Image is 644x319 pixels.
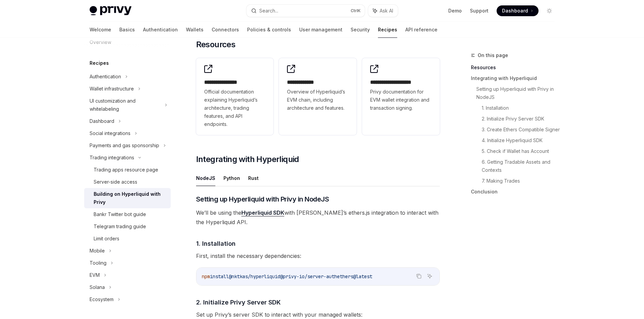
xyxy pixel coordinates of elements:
[497,5,539,16] a: Dashboard
[84,188,171,208] a: Building on Hyperliquid with Privy
[247,22,291,38] a: Policies & controls
[143,22,178,38] a: Authentication
[482,157,560,176] a: 6. Getting Tradable Assets and Contexts
[90,295,114,303] div: Ecosystem
[378,22,397,38] a: Recipes
[84,164,171,176] a: Trading apps resource page
[478,51,508,59] span: On this page
[186,22,204,38] a: Wallets
[476,84,560,103] a: Setting up Hyperliquid with Privy in NodeJS
[196,170,215,186] button: NodeJS
[196,251,440,261] span: First, install the necessary dependencies:
[351,22,370,38] a: Security
[246,5,365,17] button: Search...CtrlK
[90,141,159,150] div: Payments and gas sponsorship
[248,170,259,186] button: Rust
[380,7,393,14] span: Ask AI
[90,73,121,81] div: Authentication
[337,273,372,280] span: ethers@latest
[471,186,560,197] a: Conclusion
[210,273,229,280] span: install
[482,124,560,135] a: 3. Create Ethers Compatible Signer
[90,59,109,67] h5: Recipes
[94,210,146,218] div: Bankr Twitter bot guide
[90,259,106,267] div: Tooling
[90,6,132,16] img: light logo
[94,190,167,206] div: Building on Hyperliquid with Privy
[223,170,240,186] button: Python
[482,146,560,157] a: 5. Check if Wallet has Account
[90,97,161,113] div: UI customization and whitelabeling
[502,7,528,14] span: Dashboard
[90,129,130,137] div: Social integrations
[425,272,434,281] button: Ask AI
[90,247,105,255] div: Mobile
[414,272,423,281] button: Copy the contents from the code block
[202,273,210,280] span: npm
[368,5,398,17] button: Ask AI
[204,88,266,128] span: Official documentation explaining Hyperliquid’s architecture, trading features, and API endpoints.
[212,22,239,38] a: Connectors
[84,208,171,220] a: Bankr Twitter bot guide
[351,8,361,14] span: Ctrl K
[90,117,114,125] div: Dashboard
[196,194,329,204] span: Setting up Hyperliquid with Privy in NodeJS
[94,222,146,231] div: Telegram trading guide
[90,154,134,162] div: Trading integrations
[287,88,349,112] span: Overview of Hyperliquid’s EVM chain, including architecture and features.
[196,58,274,135] a: **** **** **** *Official documentation explaining Hyperliquid’s architecture, trading features, a...
[90,85,134,93] div: Wallet infrastructure
[90,22,111,38] a: Welcome
[196,239,236,248] span: 1. Installation
[94,166,158,174] div: Trading apps resource page
[405,22,437,38] a: API reference
[482,103,560,113] a: 1. Installation
[482,176,560,186] a: 7. Making Trades
[90,283,105,291] div: Solana
[471,73,560,84] a: Integrating with Hyperliquid
[229,273,280,280] span: @nktkas/hyperliquid
[370,88,432,112] span: Privy documentation for EVM wallet integration and transaction signing.
[362,58,440,135] a: **** **** **** *****Privy documentation for EVM wallet integration and transaction signing.
[448,7,462,14] a: Demo
[299,22,342,38] a: User management
[84,233,171,245] a: Limit orders
[482,135,560,146] a: 4. Initialize Hyperliquid SDK
[482,113,560,124] a: 2. Initialize Privy Server SDK
[119,22,135,38] a: Basics
[279,58,357,135] a: **** **** ***Overview of Hyperliquid’s EVM chain, including architecture and features.
[280,273,337,280] span: @privy-io/server-auth
[84,220,171,233] a: Telegram trading guide
[470,7,488,14] a: Support
[90,271,100,279] div: EVM
[196,298,281,307] span: 2. Initialize Privy Server SDK
[196,208,440,227] span: We’ll be using the with [PERSON_NAME]’s ethers.js integration to interact with the Hyperliquid API.
[196,154,299,165] span: Integrating with Hyperliquid
[241,209,284,216] a: Hyperliquid SDK
[471,62,560,73] a: Resources
[84,176,171,188] a: Server-side access
[94,235,119,243] div: Limit orders
[196,39,236,50] span: Resources
[259,7,278,15] div: Search...
[544,5,555,16] button: Toggle dark mode
[94,178,137,186] div: Server-side access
